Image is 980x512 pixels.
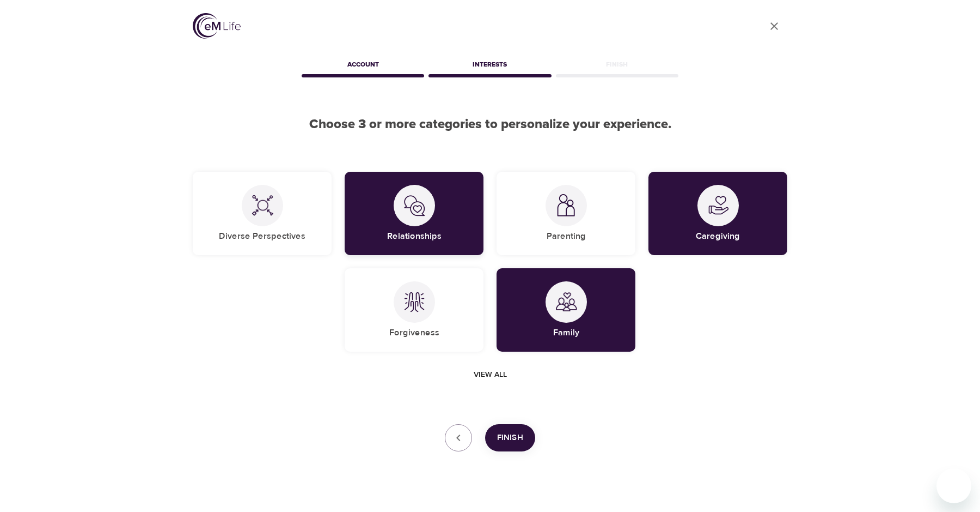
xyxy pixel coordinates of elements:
[193,117,787,132] h2: Choose 3 or more categories to personalize your experience.
[193,172,332,255] div: Diverse PerspectivesDiverse Perspectives
[761,13,787,39] a: close
[345,172,483,255] div: RelationshipsRelationships
[547,231,586,242] h5: Parenting
[219,231,305,242] h5: Diverse Perspectives
[389,327,439,339] h5: Forgiveness
[469,365,511,385] button: View all
[497,268,635,352] div: FamilyFamily
[497,172,635,255] div: ParentingParenting
[474,368,507,382] span: View all
[497,431,523,445] span: Finish
[936,468,971,503] iframe: Button to launch messaging window
[696,231,740,242] h5: Caregiving
[648,172,787,255] div: CaregivingCaregiving
[555,194,577,216] img: Parenting
[553,327,579,339] h5: Family
[403,291,425,313] img: Forgiveness
[403,195,425,216] img: Relationships
[707,195,729,216] img: Caregiving
[485,424,535,451] button: Finish
[193,13,241,39] img: logo
[387,231,442,242] h5: Relationships
[555,291,577,313] img: Family
[345,268,483,352] div: ForgivenessForgiveness
[252,195,273,216] img: Diverse Perspectives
